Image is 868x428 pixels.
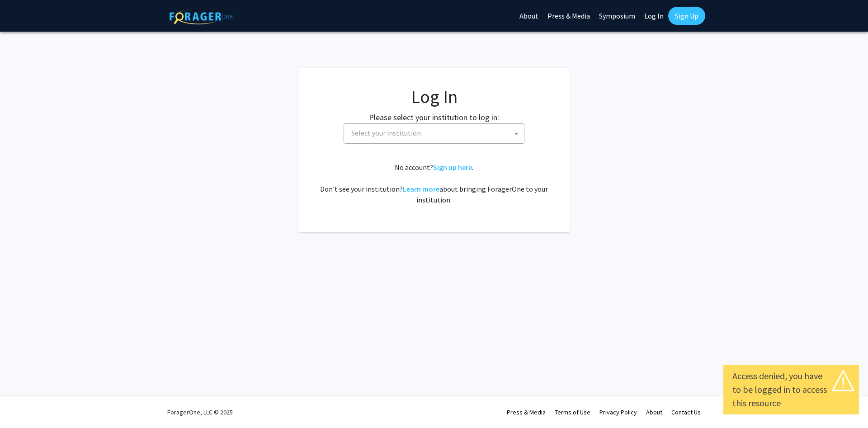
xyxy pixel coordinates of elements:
[167,396,233,428] div: ForagerOne, LLC © 2025
[732,369,850,410] div: Access denied, you have to be logged in to access this resource
[507,408,546,416] a: Press & Media
[599,408,637,416] a: Privacy Policy
[316,162,552,205] div: No account? . Don't see your institution? about bringing ForagerOne to your institution.
[433,163,472,172] a: Sign up here
[351,128,421,137] span: Select your institution
[170,9,233,24] img: ForagerOne Logo
[555,408,590,416] a: Terms of Use
[646,408,662,416] a: About
[344,123,524,144] span: Select your institution
[403,184,439,193] a: Learn more about bringing ForagerOne to your institution
[316,86,552,108] h1: Log In
[671,408,701,416] a: Contact Us
[348,124,524,142] span: Select your institution
[668,7,705,25] a: Sign Up
[369,111,499,123] label: Please select your institution to log in:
